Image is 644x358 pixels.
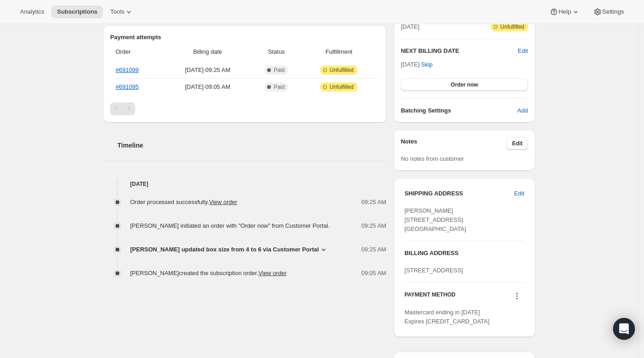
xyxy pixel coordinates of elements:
span: 09:05 AM [361,269,386,278]
h3: SHIPPING ADDRESS [405,189,514,198]
button: Subscriptions [51,5,103,18]
span: Help [558,8,571,15]
span: [DATE] · 09:05 AM [167,82,248,92]
span: Order now [451,81,478,88]
span: Unfulfilled [330,66,354,74]
div: Open Intercom Messenger [613,318,635,340]
h2: Payment attempts [110,33,379,42]
h6: Batching Settings [401,106,517,115]
button: Edit [518,46,528,56]
button: Order now [401,78,528,91]
button: [PERSON_NAME] updated box size from 4 to 6 via Customer Portal [130,245,328,254]
button: Edit [509,186,530,201]
a: #691099 [116,66,139,73]
span: Subscriptions [57,8,97,15]
nav: Pagination [110,102,379,115]
h2: Timeline [117,141,386,150]
span: [DATE] [401,22,420,31]
span: Paid [274,83,284,91]
span: Fulfillment [304,47,374,56]
span: No notes from customer [401,155,464,162]
button: Tools [105,5,139,18]
button: Settings [588,5,629,18]
span: Analytics [20,8,44,15]
span: Mastercard ending in [DATE] Expires [CREDIT_CARD_DATA] [405,309,490,325]
button: Add [512,103,533,118]
span: [PERSON_NAME] created the subscription order. [130,270,287,276]
button: Help [544,5,585,18]
button: Skip [416,57,438,72]
span: [STREET_ADDRESS] [405,267,463,274]
span: Tools [110,8,124,15]
span: [DATE] · 09:25 AM [167,66,248,75]
h2: NEXT BILLING DATE [401,46,518,56]
h3: Notes [401,137,507,150]
span: Paid [274,66,284,74]
span: [DATE] · [401,61,433,68]
span: Settings [602,8,624,15]
span: Edit [512,140,522,147]
span: [PERSON_NAME] [STREET_ADDRESS][GEOGRAPHIC_DATA] [405,207,466,232]
span: 09:25 AM [361,198,386,207]
h3: BILLING ADDRESS [405,249,524,258]
h4: [DATE] [103,179,386,189]
span: Status [254,47,299,56]
a: View order [259,270,287,276]
button: Edit [507,137,528,150]
span: Billing date [167,47,248,56]
span: Order processed successfully. [130,199,237,205]
span: Unfulfilled [500,23,524,31]
span: [PERSON_NAME] initiated an order with "Order now" from Customer Portal. [130,222,330,229]
th: Order [110,42,164,62]
span: Edit [514,189,524,198]
a: View order [209,199,237,205]
span: Add [517,106,528,115]
span: Unfulfilled [330,83,354,91]
span: 09:25 AM [361,245,386,254]
a: #691095 [116,83,139,90]
span: [PERSON_NAME] updated box size from 4 to 6 via Customer Portal [130,245,319,254]
span: Skip [421,60,432,69]
span: 09:25 AM [361,221,386,230]
h3: PAYMENT METHOD [405,291,456,303]
button: Analytics [15,5,50,18]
